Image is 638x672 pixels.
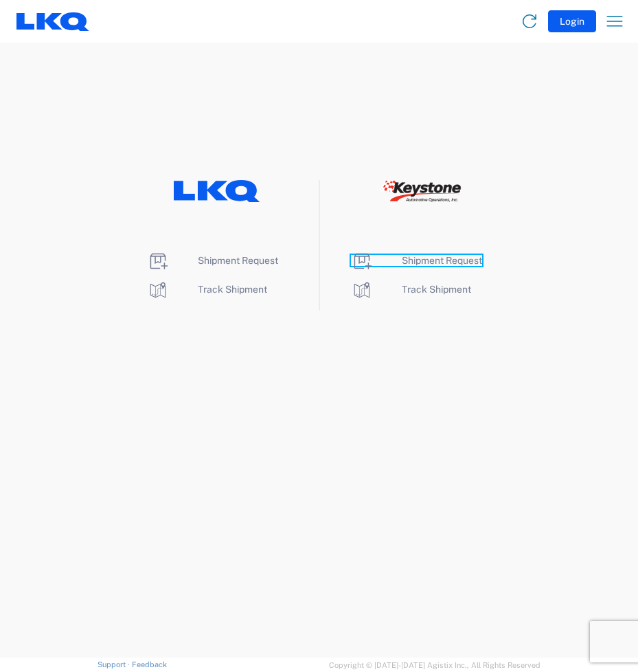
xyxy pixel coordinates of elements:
button: Login [548,10,596,32]
span: Copyright © [DATE]-[DATE] Agistix Inc., All Rights Reserved [329,659,540,671]
a: Shipment Request [351,255,482,266]
a: Shipment Request [147,255,278,266]
a: Track Shipment [351,284,471,295]
a: Feedback [132,660,167,669]
span: Shipment Request [402,255,482,266]
span: Track Shipment [198,284,267,295]
span: Shipment Request [198,255,278,266]
span: Track Shipment [402,284,471,295]
a: Support [98,660,132,669]
a: Track Shipment [147,284,267,295]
